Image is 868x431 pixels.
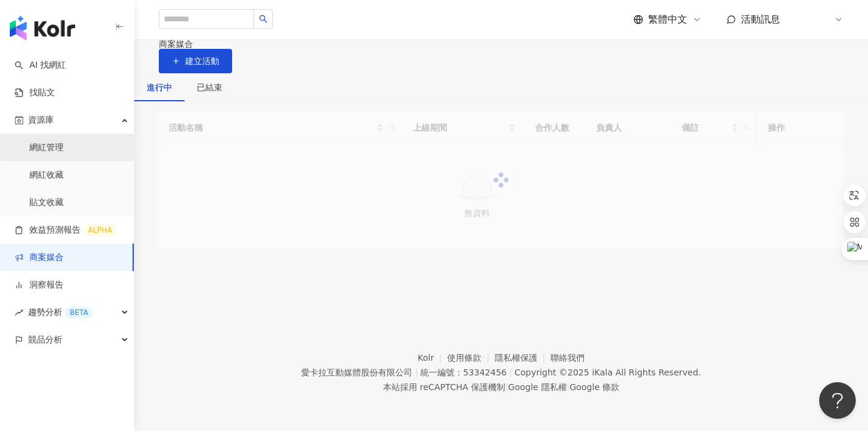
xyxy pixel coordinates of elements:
[147,81,172,94] div: 進行中
[15,224,117,236] a: 效益預測報告ALPHA
[514,368,701,377] div: Copyright © 2025 All Rights Reserved.
[159,56,232,66] a: 建立活動
[15,279,64,291] a: 洞察報告
[508,382,567,392] a: Google 隱私權
[159,39,844,49] div: 商案媒合
[567,382,570,392] span: |
[29,142,64,154] a: 網紅管理
[15,87,55,99] a: 找貼文
[10,16,75,40] img: logo
[159,49,232,73] button: 建立活動
[814,13,819,26] span: K
[29,169,64,181] a: 網紅收藏
[420,368,506,377] div: 統一編號：53342456
[418,353,447,363] a: Kolr
[447,353,495,363] a: 使用條款
[495,353,551,363] a: 隱私權保護
[550,353,585,363] a: 聯絡我們
[741,13,780,25] span: 活動訊息
[185,56,219,66] span: 建立活動
[28,326,62,353] span: 競品分析
[65,306,93,319] div: BETA
[15,59,66,71] a: searchAI 找網紅
[509,368,512,377] span: |
[819,382,856,419] iframe: Help Scout Beacon - Open
[28,299,93,326] span: 趨勢分析
[301,368,412,377] div: 愛卡拉互動媒體股份有限公司
[28,106,54,134] span: 資源庫
[259,15,268,23] span: search
[648,13,687,26] span: 繁體中文
[415,368,418,377] span: |
[15,308,23,317] span: rise
[505,382,508,392] span: |
[592,368,613,377] a: iKala
[197,81,222,94] div: 已結束
[15,252,64,264] a: 商案媒合
[569,382,619,392] a: Google 條款
[383,380,619,394] span: 本站採用 reCAPTCHA 保護機制
[29,197,64,209] a: 貼文收藏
